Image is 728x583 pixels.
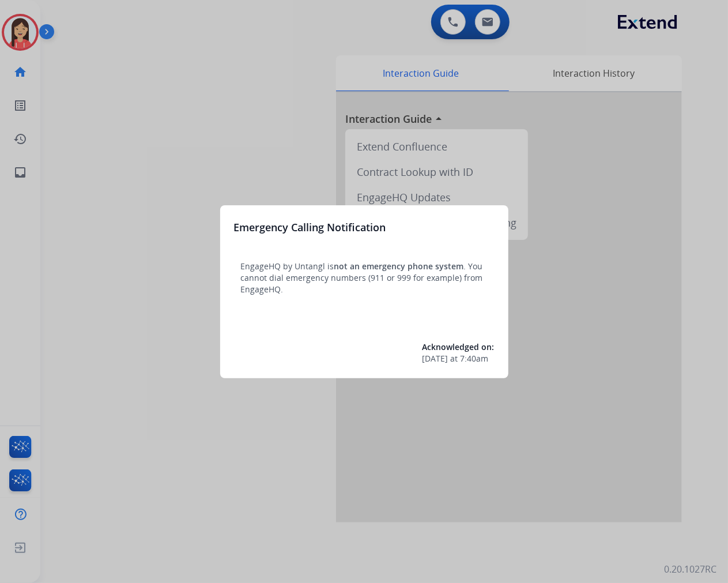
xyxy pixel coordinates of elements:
[423,353,448,364] span: [DATE]
[334,261,464,272] span: not an emergency phone system
[423,341,495,352] span: Acknowledged on:
[423,353,495,364] div: at
[241,261,488,295] p: EngageHQ by Untangl is . You cannot dial emergency numbers (911 or 999 for example) from EngageHQ.
[461,353,489,364] span: 7:40am
[664,562,716,576] p: 0.20.1027RC
[234,219,386,235] h3: Emergency Calling Notification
